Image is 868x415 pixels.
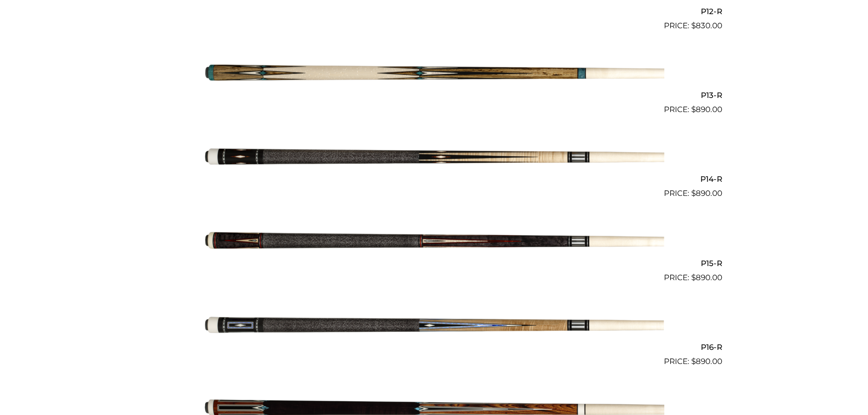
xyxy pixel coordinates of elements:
[691,105,696,114] span: $
[146,119,722,200] a: P14-R $890.00
[691,105,722,114] bdi: 890.00
[204,287,664,364] img: P16-R
[146,87,722,104] h2: P13-R
[204,119,664,196] img: P14-R
[204,203,664,280] img: P15-R
[691,357,722,366] bdi: 890.00
[146,255,722,272] h2: P15-R
[146,203,722,283] a: P15-R $890.00
[691,189,696,198] span: $
[691,273,722,282] bdi: 890.00
[146,171,722,188] h2: P14-R
[146,3,722,20] h2: P12-R
[691,357,696,366] span: $
[691,189,722,198] bdi: 890.00
[691,21,696,30] span: $
[691,21,722,30] bdi: 830.00
[146,36,722,116] a: P13-R $890.00
[204,36,664,112] img: P13-R
[146,287,722,368] a: P16-R $890.00
[146,339,722,356] h2: P16-R
[691,273,696,282] span: $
